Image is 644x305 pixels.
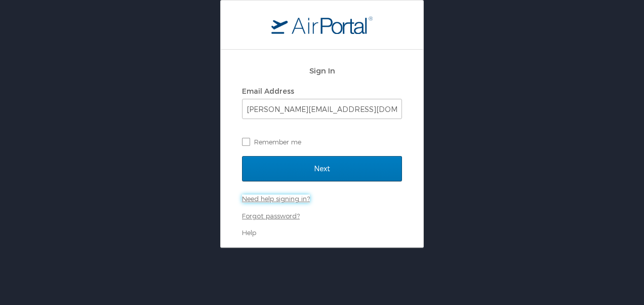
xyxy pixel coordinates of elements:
[242,156,402,181] input: Next
[242,212,300,220] a: Forgot password?
[271,16,373,34] img: logo
[242,65,402,77] h2: Sign In
[242,228,256,237] a: Help
[242,195,310,203] a: Need help signing in?
[242,87,294,95] label: Email Address
[242,134,402,149] label: Remember me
